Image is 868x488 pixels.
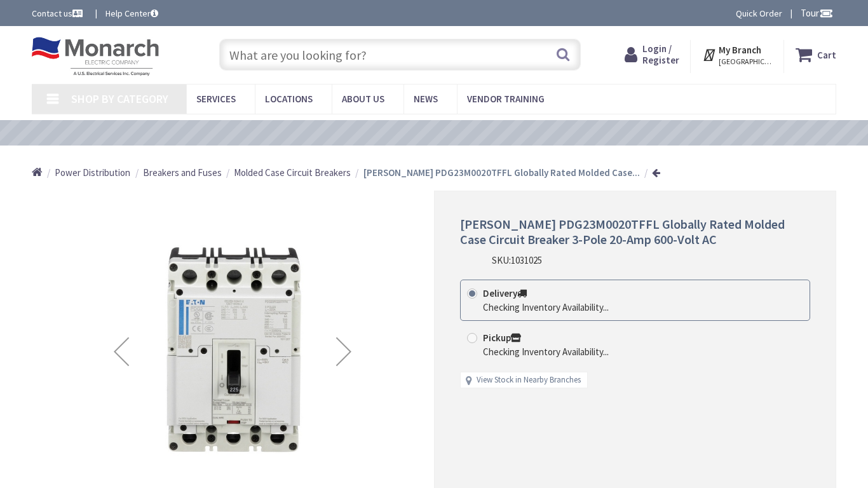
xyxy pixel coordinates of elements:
[96,215,147,488] div: Previous
[511,254,542,266] span: 1031025
[234,166,351,179] a: Molded Case Circuit Breakers
[32,37,159,76] img: Monarch Electric Company
[719,44,761,56] strong: My Branch
[801,7,833,19] span: Tour
[483,301,609,314] div: Checking Inventory Availability...
[460,216,785,247] span: [PERSON_NAME] PDG23M0020TFFL Globally Rated Molded Case Circuit Breaker 3-Pole 20-Amp 600-Volt AC
[219,39,581,71] input: What are you looking for?
[55,166,130,179] span: Power Distribution
[483,287,527,299] strong: Delivery
[143,166,222,179] a: Breakers and Fuses
[265,93,313,105] span: Locations
[817,43,836,66] strong: Cart
[796,43,836,66] a: Cart
[55,166,130,179] a: Power Distribution
[719,57,773,67] span: [GEOGRAPHIC_DATA], [GEOGRAPHIC_DATA]
[492,254,542,267] div: SKU:
[702,43,773,66] div: My Branch [GEOGRAPHIC_DATA], [GEOGRAPHIC_DATA]
[483,332,521,344] strong: Pickup
[414,93,438,105] span: News
[736,7,782,20] a: Quick Order
[363,166,640,179] strong: [PERSON_NAME] PDG23M0020TFFL Globally Rated Molded Case...
[318,215,369,488] div: Next
[467,93,545,105] span: Vendor Training
[642,43,679,66] span: Login / Register
[196,93,236,105] span: Services
[234,166,351,179] span: Molded Case Circuit Breakers
[483,345,609,358] div: Checking Inventory Availability...
[105,7,158,20] a: Help Center
[342,93,384,105] span: About Us
[143,166,222,179] span: Breakers and Fuses
[71,91,168,106] span: Shop By Category
[97,215,370,488] img: Eaton PDG23M0020TFFL Globally Rated Molded Case Circuit Breaker 3-Pole 20-Amp 600-Volt AC
[32,7,85,20] a: Contact us
[477,374,581,386] a: View Stock in Nearby Branches
[625,43,679,66] a: Login / Register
